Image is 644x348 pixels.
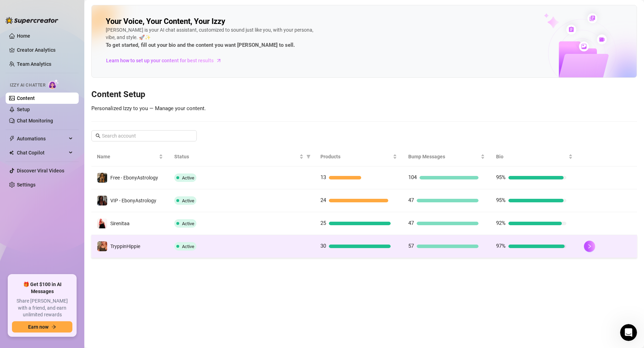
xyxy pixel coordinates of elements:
span: filter [306,154,311,159]
span: Bump Messages [408,153,479,160]
input: Search account [102,132,187,140]
span: 104 [408,174,417,181]
a: Discover Viral Videos [17,168,64,173]
span: 🎁 Get $100 in AI Messages [12,281,72,295]
span: Active [182,175,194,181]
span: 24 [320,197,326,203]
iframe: Intercom live chat [620,324,637,341]
span: 47 [408,220,414,226]
img: AI Chatter [48,79,59,89]
th: Bio [490,147,578,166]
span: 92% [496,220,506,226]
span: Products [320,153,391,160]
span: 57 [408,243,414,249]
span: Status [174,153,298,160]
span: Sirenitaa [110,221,130,226]
span: Active [182,244,194,249]
a: Setup [17,107,30,112]
a: Content [17,95,35,101]
span: 95% [496,197,506,203]
span: thunderbolt [9,136,15,141]
span: Learn how to set up your content for best results [106,57,214,64]
span: 13 [320,174,326,181]
th: Products [315,147,403,166]
span: arrow-right [51,324,56,329]
span: TryppinHippie [110,243,140,249]
img: Sirenitaa [97,219,107,228]
h2: Your Voice, Your Content, Your Izzy [106,17,225,26]
div: [PERSON_NAME] is your AI chat assistant, customized to sound just like you, with your persona, vi... [106,26,317,50]
img: Chat Copilot [9,150,14,155]
span: search [96,133,100,138]
span: Name [97,153,157,160]
th: Status [169,147,315,166]
span: arrow-right [215,57,222,64]
span: VIP - EbonyAstrology [110,198,156,203]
span: Automations [17,133,67,144]
span: 30 [320,243,326,249]
a: Home [17,33,30,39]
img: TryppinHippie [97,241,107,251]
img: logo-BBDzfeDw.svg [6,17,58,24]
a: Settings [17,182,35,188]
span: Active [182,198,194,203]
button: Earn nowarrow-right [12,321,72,333]
span: 47 [408,197,414,203]
span: Earn now [28,324,48,330]
span: 97% [496,243,506,249]
span: 25 [320,220,326,226]
button: right [584,241,595,252]
span: filter [305,151,312,162]
img: VIP - EbonyAstrology [97,196,107,205]
a: Team Analytics [17,61,51,67]
span: Chat Copilot [17,147,67,158]
a: Creator Analytics [17,44,73,56]
span: Share [PERSON_NAME] with a friend, and earn unlimited rewards [12,298,72,318]
img: ai-chatter-content-library-cLFOSyPT.png [528,6,637,77]
strong: To get started, fill out your bio and the content you want [PERSON_NAME] to sell. [106,42,295,48]
span: Izzy AI Chatter [10,82,45,89]
a: Learn how to set up your content for best results [106,55,227,66]
span: right [587,244,592,249]
th: Name [91,147,169,166]
span: 95% [496,174,506,181]
span: Bio [496,153,567,160]
h3: Content Setup [91,89,637,100]
span: Personalized Izzy to you — Manage your content. [91,105,206,112]
span: Free - EbonyAstrology [110,175,158,181]
span: Active [182,221,194,226]
a: Chat Monitoring [17,118,53,124]
th: Bump Messages [403,147,490,166]
img: Free - EbonyAstrology [97,173,107,183]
